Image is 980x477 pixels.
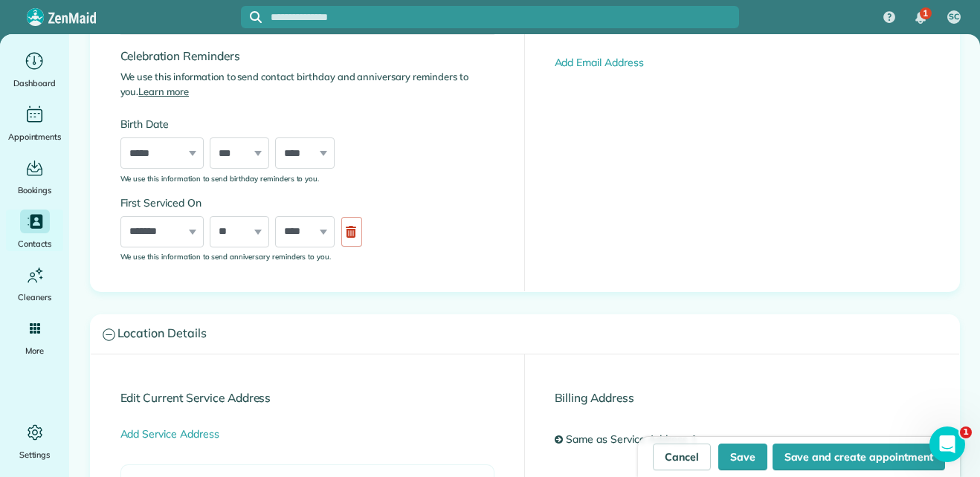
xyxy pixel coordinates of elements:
a: Add Service Address [120,427,219,441]
a: Add Email Address [555,56,644,69]
label: Birth Date [120,117,370,132]
button: Focus search [241,11,262,23]
p: We use this information to send contact birthday and anniversary reminders to you. [120,70,494,99]
span: 1 [960,426,972,438]
span: More [25,343,44,358]
h4: Celebration Reminders [120,50,494,62]
span: Bookings [18,183,52,198]
span: Contacts [18,236,51,251]
span: 1 [923,7,928,19]
sub: We use this information to send birthday reminders to you. [120,174,320,183]
button: Save and create appointment [773,444,945,470]
a: Cancel [653,444,711,470]
a: Dashboard [6,49,63,91]
h4: Billing Address [555,392,929,404]
span: Appointments [8,129,62,144]
span: SC [949,11,959,23]
a: Same as Service Address 1 [562,426,707,453]
a: Location Details [91,315,959,353]
h4: Edit Current Service Address [120,392,494,404]
svg: Focus search [250,11,262,23]
div: 1 unread notifications [905,1,936,34]
a: Settings [6,421,63,462]
button: Save [718,444,767,470]
iframe: Intercom live chat [929,426,965,462]
a: Cleaners [6,263,63,305]
span: Cleaners [18,290,51,305]
a: Appointments [6,103,63,144]
sub: We use this information to send anniversary reminders to you. [120,252,332,261]
a: Learn more [138,85,189,97]
span: Settings [19,447,51,462]
label: First Serviced On [120,195,370,210]
span: Dashboard [13,76,56,91]
a: Contacts [6,210,63,251]
a: Bookings [6,156,63,198]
